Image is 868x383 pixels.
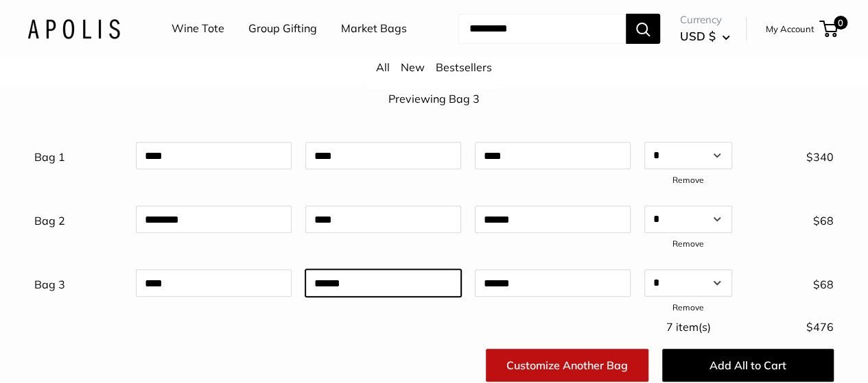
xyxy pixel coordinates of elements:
span: $476 [806,320,834,334]
a: New [401,60,425,74]
a: Remove [672,238,704,249]
div: Bag 2 [27,206,129,232]
span: 0 [834,16,847,29]
div: Bag 1 [27,142,129,168]
a: Wine Tote [172,18,224,39]
input: Search... [458,14,626,44]
a: Market Bags [341,18,407,39]
span: 7 item(s) [666,320,710,334]
button: USD $ [680,25,730,47]
div: $68 [739,206,841,232]
a: Group Gifting [248,18,317,39]
div: $68 [739,269,841,295]
div: $340 [739,142,841,168]
a: Remove [672,302,704,312]
span: Previewing Bag 3 [388,92,480,106]
span: USD $ [680,29,716,43]
button: Search [626,14,660,44]
a: Customize Another Bag [486,349,648,382]
a: Remove [672,175,704,185]
img: Apolis [27,18,120,38]
a: Bestsellers [436,60,492,74]
a: All [376,60,390,74]
span: Currency [680,10,730,29]
div: Bag 3 [27,269,129,295]
a: My Account [766,21,814,37]
a: 0 [821,21,838,37]
iframe: Sign Up via Text for Offers [11,331,147,372]
button: Add All to Cart [662,349,834,382]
